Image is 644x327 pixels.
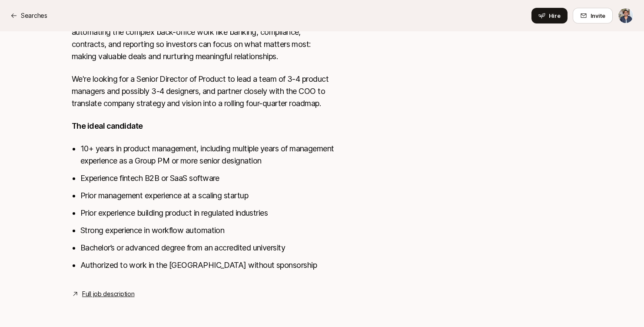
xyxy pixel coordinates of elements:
button: Hire [531,8,568,23]
p: Searches [21,10,47,21]
li: Bachelor’s or advanced degree from an accredited university [80,242,336,254]
li: Prior management experience at a scaling startup [80,190,336,202]
button: Prasant Lokinendi [618,8,634,23]
button: Invite [573,8,613,23]
span: Invite [591,11,605,20]
p: We're looking for a Senior Director of Product to lead a team of 3-4 product managers and possibl... [72,73,336,110]
span: Hire [549,11,561,20]
li: Experience fintech B2B or SaaS software [80,172,336,184]
li: Authorized to work in the [GEOGRAPHIC_DATA] without sponsorship [80,259,336,271]
li: Prior experience building product in regulated industries [80,207,336,219]
strong: The ideal candidate [72,121,143,130]
li: 10+ years in product management, including multiple years of management experience as a Group PM ... [80,143,336,167]
a: Full job description [82,289,134,299]
img: Prasant Lokinendi [618,8,633,23]
li: Strong experience in workflow automation [80,224,336,237]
